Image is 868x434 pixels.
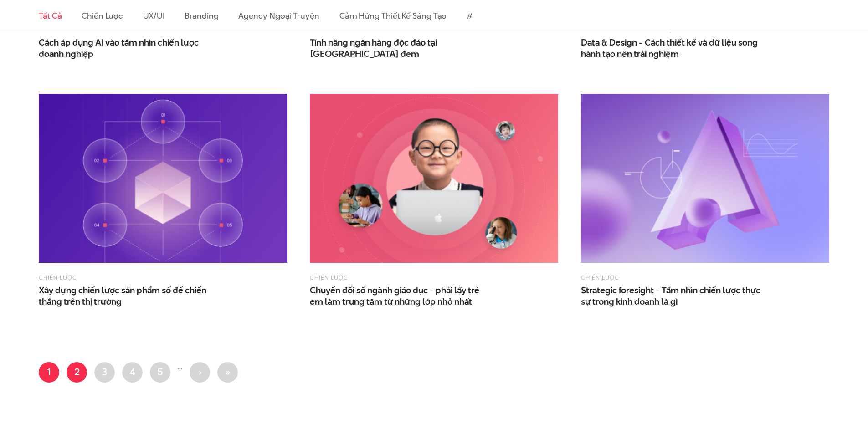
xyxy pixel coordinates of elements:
span: doanh nghiệp [39,48,93,60]
a: 3 [94,362,115,383]
a: Strategic foresight - Tầm nhìn chiến lược thựcsự trong kinh doanh là gì [581,285,763,307]
a: UX/UI [143,10,165,21]
span: Cách áp dụng AI vào tầm nhìn chiến lược [39,37,221,60]
a: Xây dựng chiến lược sản phẩm số để chiếnthắng trên thị trường [39,285,221,307]
a: Branding [185,10,218,21]
li: … [178,362,182,372]
img: Xây dựng chiến lược sản phẩm số để chiến thắng trên thị trường [39,94,287,263]
a: UX/UI [310,26,328,34]
img: Chuyển đổi số ngành giáo dục [310,94,558,263]
a: Chiến lược [39,273,77,281]
a: Agency ngoại truyện [238,10,319,21]
a: Chiến lược [82,10,123,21]
a: Chuyển đổi số ngành giáo dục - phải lấy trẻem làm trung tâm từ những lớp nhỏ nhất [310,285,492,307]
a: Data & Design - Cách thiết kế và dữ liệu songhành tạo nên trải nghiệm [581,37,763,60]
a: 2 [67,362,87,383]
a: Cảm hứng thiết kế sáng tạo [581,26,678,34]
a: Tính năng ngân hàng độc đáo tại [GEOGRAPHIC_DATA] đem [310,37,492,60]
span: Chuyển đổi số ngành giáo dục - phải lấy trẻ [310,285,492,307]
span: Xây dựng chiến lược sản phẩm số để chiến [39,285,221,307]
a: UX/UI [39,26,56,34]
a: 5 [150,362,170,383]
span: hành tạo nên trải nghiệm [581,48,679,60]
span: Strategic foresight - Tầm nhìn chiến lược thực [581,285,763,307]
a: Chiến lược [581,273,619,281]
a: Chiến lược [310,273,348,281]
span: thắng trên thị trường [39,296,122,307]
span: › [198,365,202,378]
span: » [225,365,231,378]
a: Tất cả [39,10,62,21]
img: Strategic foresight - Tầm nhìn chiến lược thực sự trong kinh doanh là gì [581,94,829,263]
a: # [467,10,473,21]
span: sự trong kinh doanh là gì [581,296,678,307]
a: Cách áp dụng AI vào tầm nhìn chiến lượcdoanh nghiệp [39,37,221,60]
a: 4 [122,362,143,383]
span: em làm trung tâm từ những lớp nhỏ nhất [310,296,472,307]
a: Cảm hứng thiết kế sáng tạo [339,10,447,21]
span: Data & Design - Cách thiết kế và dữ liệu song [581,37,763,60]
